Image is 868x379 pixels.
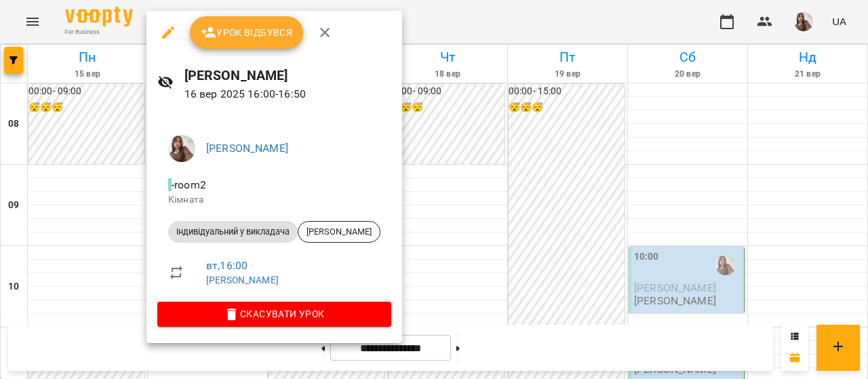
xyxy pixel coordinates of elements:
[157,302,391,326] button: Скасувати Урок
[190,16,304,49] button: Урок відбувся
[298,226,380,238] span: [PERSON_NAME]
[168,193,380,207] p: Кімната
[206,142,288,155] a: [PERSON_NAME]
[168,135,195,162] img: e785d2f60518c4d79e432088573c6b51.jpg
[168,306,380,322] span: Скасувати Урок
[168,226,298,238] span: Індивідуальний у викладача
[184,86,391,102] p: 16 вер 2025 16:00 - 16:50
[206,259,248,272] a: вт , 16:00
[184,65,391,86] h6: [PERSON_NAME]
[168,178,209,191] span: - room2
[206,275,279,285] a: [PERSON_NAME]
[298,221,380,243] div: [PERSON_NAME]
[201,24,293,41] span: Урок відбувся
